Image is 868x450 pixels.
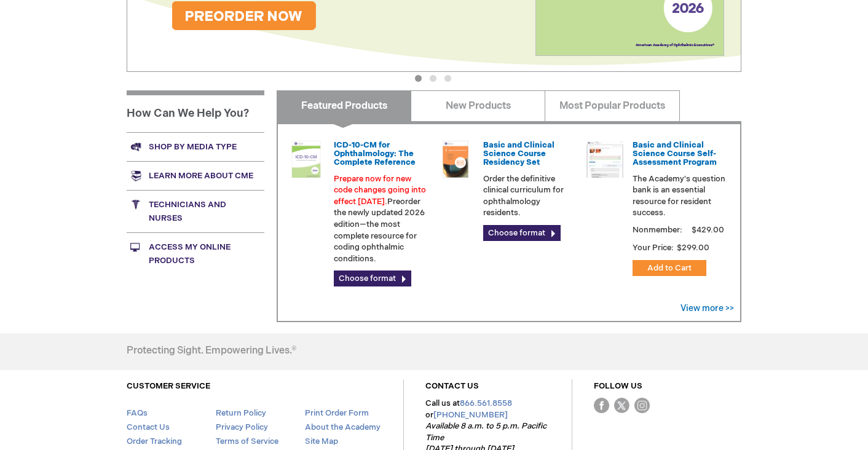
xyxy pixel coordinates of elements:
[127,408,148,418] a: FAQs
[594,398,609,413] img: Facebook
[633,223,682,238] strong: Nonmember:
[594,381,642,391] a: FOLLOW US
[633,243,674,253] strong: Your Price:
[676,243,711,253] span: $299.00
[216,436,278,446] a: Terms of Service
[545,90,679,121] a: Most Popular Products
[425,381,479,391] a: CONTACT US
[305,408,369,418] a: Print Order Form
[127,436,182,446] a: Order Tracking
[614,398,629,413] img: Twitter
[411,90,545,121] a: New Products
[633,260,706,276] button: Add to Cart
[127,345,296,357] h4: Protecting Sight. Empowering Lives.®
[277,90,411,121] a: Featured Products
[633,173,726,219] p: The Academy's question bank is an essential resource for resident success.
[334,174,426,207] font: Prepare now for new code changes going into effect [DATE].
[433,410,508,420] a: [PHONE_NUMBER]
[305,422,381,432] a: About the Academy
[437,141,474,178] img: 02850963u_47.png
[216,422,268,432] a: Privacy Policy
[444,75,451,82] button: 3 of 3
[288,141,325,178] img: 0120008u_42.png
[334,173,427,265] p: Preorder the newly updated 2026 edition—the most complete resource for coding ophthalmic conditions.
[127,232,264,275] a: Access My Online Products
[127,90,264,132] h1: How Can We Help You?
[216,408,266,418] a: Return Policy
[690,225,726,235] span: $429.00
[334,270,411,286] a: Choose format
[634,398,650,413] img: instagram
[430,75,436,82] button: 2 of 3
[334,140,416,168] a: ICD-10-CM for Ophthalmology: The Complete Reference
[681,303,734,314] a: View more >>
[127,381,210,391] a: CUSTOMER SERVICE
[483,140,554,168] a: Basic and Clinical Science Course Residency Set
[305,436,338,446] a: Site Map
[483,225,561,241] a: Choose format
[586,141,623,178] img: bcscself_20.jpg
[127,190,264,232] a: Technicians and nurses
[127,422,170,432] a: Contact Us
[647,263,692,273] span: Add to Cart
[415,75,422,82] button: 1 of 3
[127,161,264,190] a: Learn more about CME
[633,140,717,168] a: Basic and Clinical Science Course Self-Assessment Program
[460,398,512,408] a: 866.561.8558
[483,173,577,219] p: Order the definitive clinical curriculum for ophthalmology residents.
[127,132,264,161] a: Shop by media type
